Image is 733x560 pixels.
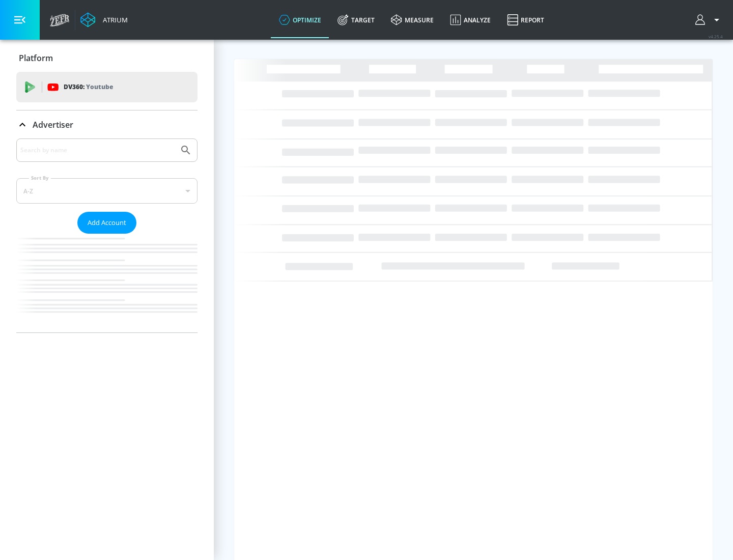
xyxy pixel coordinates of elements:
span: v 4.25.4 [709,34,723,39]
div: A-Z [16,178,198,204]
label: Sort By [29,175,51,181]
button: Add Account [77,212,136,234]
div: DV360: Youtube [16,72,198,102]
a: Target [329,2,383,38]
a: Atrium [80,12,128,27]
span: Add Account [88,217,126,229]
div: Advertiser [16,110,198,139]
p: Advertiser [33,119,73,130]
div: Platform [16,44,198,72]
p: Youtube [86,81,113,92]
a: optimize [271,2,329,38]
div: Atrium [99,15,128,24]
a: Report [499,2,552,38]
input: Search by name [20,144,175,157]
a: measure [383,2,442,38]
nav: list of Advertiser [16,234,198,332]
a: Analyze [442,2,499,38]
p: Platform [19,52,53,64]
p: DV360: [64,81,113,93]
div: Advertiser [16,138,198,332]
